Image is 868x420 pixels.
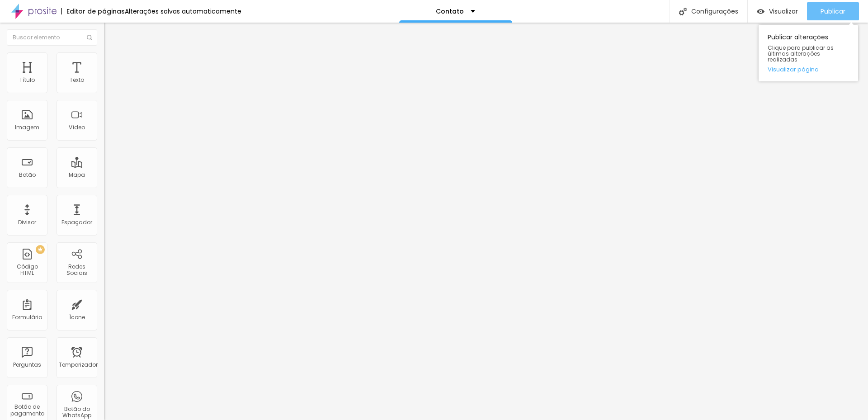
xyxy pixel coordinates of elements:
[19,76,35,84] font: Título
[768,33,828,42] font: Publicar alterações
[19,171,36,179] font: Botão
[768,44,834,63] font: Clique para publicar as últimas alterações realizadas
[757,8,764,15] img: view-1.svg
[10,403,44,417] font: Botão de pagamento
[104,23,868,420] iframe: Editor
[59,361,98,368] font: Temporizador
[7,29,97,46] input: Buscar elemento
[70,76,84,84] font: Texto
[69,171,85,179] font: Mapa
[125,7,241,16] font: Alterações salvas automaticamente
[768,66,849,72] a: Visualizar página
[15,123,39,131] font: Imagem
[679,8,687,15] img: Ícone
[436,7,464,16] font: Contato
[69,313,85,321] font: Ícone
[769,7,798,16] font: Visualizar
[61,218,92,226] font: Espaçador
[13,361,41,368] font: Perguntas
[66,263,87,277] font: Redes Sociais
[807,2,859,20] button: Publicar
[17,263,38,277] font: Código HTML
[69,123,85,131] font: Vídeo
[87,35,92,40] img: Ícone
[768,65,819,74] font: Visualizar página
[691,7,738,16] font: Configurações
[66,7,125,16] font: Editor de páginas
[748,2,807,20] button: Visualizar
[821,7,845,16] font: Publicar
[62,405,91,419] font: Botão do WhatsApp
[12,313,42,321] font: Formulário
[18,218,36,226] font: Divisor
